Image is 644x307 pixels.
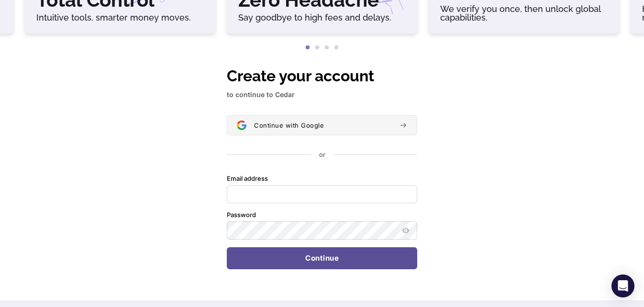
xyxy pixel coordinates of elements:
[611,274,634,297] div: Open Intercom Messenger
[312,43,322,53] button: 2
[227,89,417,100] p: to continue to Cedar
[36,13,204,22] h6: Intuitive tools, smarter money moves.
[440,5,608,22] h6: We verify you once, then unlock global capabilities.
[227,115,417,135] button: Sign in with GoogleContinue with Google
[227,247,417,269] button: Continue
[227,175,268,183] label: Email address
[332,43,341,53] button: 4
[227,211,256,219] label: Password
[303,43,312,53] button: 1
[319,151,325,159] p: or
[227,65,417,88] h1: Create your account
[238,13,406,22] h6: Say goodbye to high fees and delays.
[400,225,411,236] button: Show password
[237,121,246,130] img: Sign in with Google
[322,43,332,53] button: 3
[254,121,324,129] span: Continue with Google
